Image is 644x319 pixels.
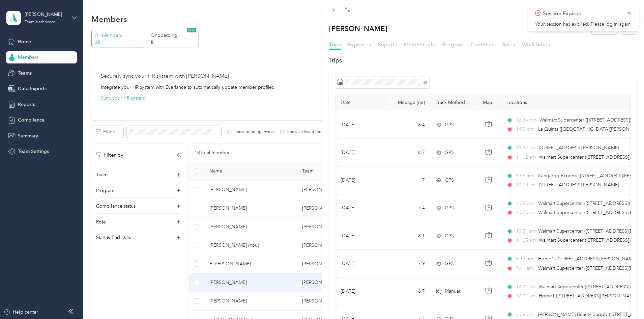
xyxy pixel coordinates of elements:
td: 8.7 [386,139,430,166]
span: Rates [502,41,515,48]
span: Walmart Supercenter ([STREET_ADDRESS]) [539,237,631,243]
span: Program [443,41,464,48]
th: Map [477,94,501,111]
p: Session Expired [543,9,622,18]
span: 12:01 am [516,283,536,291]
span: 10:57 am [516,144,536,152]
td: [DATE] [335,222,386,250]
span: 9:41 am [516,265,535,272]
span: 9:56 am [516,172,535,180]
span: 10:10 am [516,181,536,189]
td: [DATE] [335,278,386,305]
span: Walmart Supercenter ([STREET_ADDRESS]) [539,117,631,123]
td: [DATE] [335,139,386,166]
th: Mileage (mi) [386,94,430,111]
span: Manual [445,288,460,295]
td: 8.4 [386,111,430,139]
span: 10:51 am [516,228,535,235]
iframe: Everlance-gr Chat Button Frame [606,281,644,319]
span: 12:34 pm [516,116,536,124]
span: 4:25 pm [516,200,535,207]
td: 6.7 [386,278,430,305]
th: Track Method [430,94,477,111]
span: 3:26 pm [516,311,535,318]
span: 4:37 pm [516,209,535,216]
p: [PERSON_NAME] [329,23,387,34]
span: Reports [378,41,397,48]
span: GPS [445,177,454,184]
td: 7 [386,167,430,194]
span: Work hours [522,41,550,48]
td: 7.4 [386,194,430,222]
span: [STREET_ADDRESS][PERSON_NAME] [539,145,619,151]
span: Walmart Supercenter ([STREET_ADDRESS]) [539,154,631,160]
td: [DATE] [335,111,386,139]
td: [DATE] [335,167,386,194]
span: GPS [445,204,454,212]
p: Your session has expired. Please log in again. [535,21,632,27]
span: 11:12 am [516,154,536,161]
span: Home1 ([STREET_ADDRESS][PERSON_NAME]) [538,256,638,262]
span: GPS [445,149,454,156]
span: Commute [471,41,495,48]
span: GPS [445,260,454,267]
span: [STREET_ADDRESS][PERSON_NAME] [539,182,619,188]
span: GPS [445,121,454,129]
span: GPS [445,232,454,240]
span: 12:01 am [516,292,536,300]
span: 9:13 am [516,255,535,263]
h2: Trips [329,56,637,65]
span: Expenses [348,41,371,48]
span: Trips [329,41,341,48]
td: 8.1 [386,222,430,250]
td: 7.9 [386,250,430,277]
th: Date [335,94,386,111]
span: Home1 ([STREET_ADDRESS][PERSON_NAME]) [539,293,639,299]
span: Walmart Supercenter ([STREET_ADDRESS]) [538,201,630,206]
td: [DATE] [335,250,386,277]
td: [DATE] [335,194,386,222]
span: Walmart Supercenter ([STREET_ADDRESS]) [539,284,631,290]
span: 1:00 pm [516,126,535,133]
span: Member info [404,41,436,48]
span: 11:05 am [516,237,536,244]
